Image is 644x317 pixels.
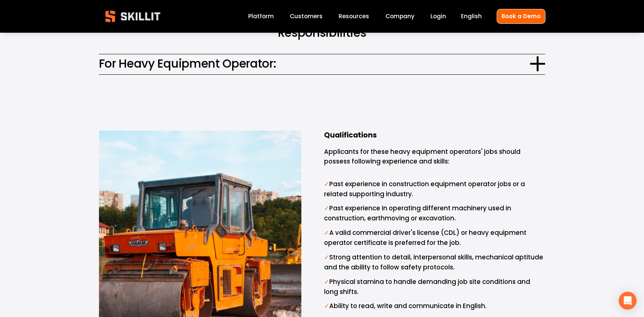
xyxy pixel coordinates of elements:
[339,12,369,20] span: Resources
[324,179,329,188] span: ✓
[324,252,545,272] p: Strong attention to detail, interpersonal skills, mechanical aptitude and the ability to follow s...
[324,277,329,286] span: ✓
[430,12,446,22] a: Login
[339,12,369,22] a: folder dropdown
[324,179,526,198] span: Past experience in construction equipment operator jobs or a related supporting industry.
[619,292,637,310] div: Open Intercom Messenger
[324,253,329,262] span: ✓
[497,9,545,23] a: Book a Demo
[290,12,323,22] a: Customers
[99,54,545,74] button: For Heavy Equipment Operator:
[324,147,545,167] p: Applicants for these heavy equipment operators' jobs should possess following experience and skills:
[155,25,489,41] h2: Responsibilities
[99,5,167,28] img: Skillit
[324,204,513,223] span: Past experience in operating different machinery used in construction, earthmoving or excavation.
[324,228,528,247] span: A valid commercial driver's license (CDL) or heavy equipment operator certificate is preferred fo...
[99,55,531,72] span: For Heavy Equipment Operator:
[329,301,487,310] span: Ability to read, write and communicate in English.
[324,204,329,213] span: ✓
[248,12,274,22] a: Platform
[461,12,482,20] span: English
[324,130,377,142] strong: Qualifications
[461,12,482,22] div: language picker
[324,277,532,296] span: Physical stamina to handle demanding job site conditions and long shifts.
[324,301,329,310] span: ✓
[385,12,414,22] a: Company
[324,228,329,237] span: ✓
